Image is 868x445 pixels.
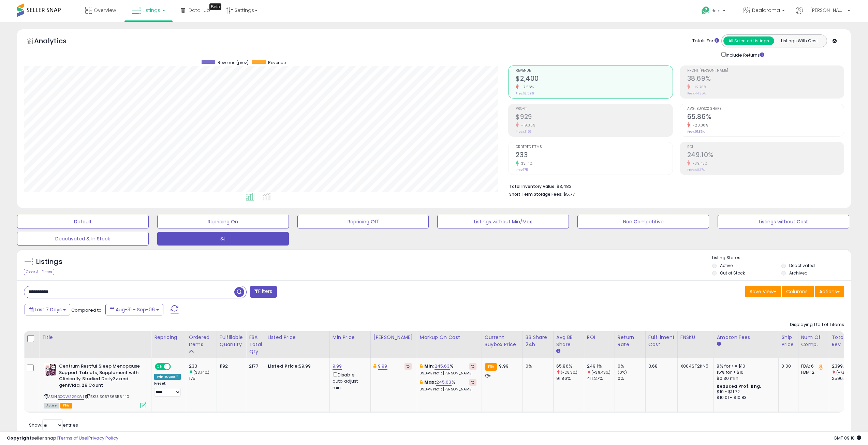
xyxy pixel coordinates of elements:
[834,435,861,441] span: 2025-09-15 09:18 GMT
[44,363,57,377] img: 515RdOS+jBL._SL40_.jpg
[516,91,534,95] small: Prev: $2,596
[781,363,793,369] div: 0.00
[801,334,826,348] div: Num of Comp.
[249,363,260,369] div: 2177
[717,363,773,369] div: 8% for <= $10
[687,168,705,172] small: Prev: 411.27%
[333,363,342,370] a: 9.99
[801,363,824,369] div: FBA: 6
[690,85,707,90] small: -12.76%
[297,215,429,228] button: Repricing Off
[789,270,808,276] label: Archived
[723,36,774,45] button: All Selected Listings
[193,370,209,375] small: (33.14%)
[717,369,773,375] div: 15% for > $10
[424,379,436,385] b: Max:
[526,363,548,369] div: 0%
[250,286,277,298] button: Filters
[436,379,452,386] a: 245.63
[420,363,476,376] div: %
[836,370,853,375] small: (-7.56%)
[333,371,365,391] div: Disable auto adjust min
[509,183,556,189] b: Total Inventory Value:
[587,363,615,369] div: 249.1%
[157,215,289,228] button: Repricing On
[268,363,299,369] b: Listed Price:
[424,363,435,369] b: Min:
[801,369,824,375] div: FBM: 2
[687,69,844,73] span: Profit [PERSON_NAME]
[717,383,761,389] b: Reduced Prof. Rng.
[189,375,217,382] div: 175
[509,182,839,190] li: $3,483
[720,263,733,268] label: Active
[805,7,845,14] span: Hi [PERSON_NAME]
[790,322,844,328] div: Displaying 1 to 1 of 1 items
[618,334,643,348] div: Return Rate
[154,334,183,341] div: Repricing
[680,334,711,341] div: FNSKU
[24,269,54,275] div: Clear All Filters
[717,334,776,341] div: Amazon Fees
[499,363,509,369] span: 9.99
[832,334,857,348] div: Total Rev.
[189,334,214,348] div: Ordered Items
[687,145,844,149] span: ROI
[832,375,859,382] div: 2596.32
[516,75,672,84] h2: $2,400
[687,151,844,160] h2: 249.10%
[618,363,645,369] div: 0%
[587,334,612,341] div: ROI
[789,263,815,268] label: Deactivated
[268,60,286,65] span: Revenue
[71,307,103,313] span: Compared to:
[373,334,414,341] div: [PERSON_NAME]
[516,151,672,160] h2: 233
[249,334,262,355] div: FBA Total Qty
[17,215,149,228] button: Default
[378,363,387,370] a: 9.99
[519,85,534,90] small: -7.56%
[189,363,217,369] div: 233
[154,381,181,397] div: Preset:
[556,348,560,354] small: Avg BB Share.
[556,375,584,382] div: 91.86%
[189,7,210,14] span: DataHub
[526,334,550,348] div: BB Share 24h.
[815,286,844,297] button: Actions
[781,334,795,348] div: Ship Price
[435,363,450,370] a: 245.63
[29,422,78,428] span: Show: entries
[720,270,745,276] label: Out of Stock
[220,334,243,348] div: Fulfillable Quantity
[696,1,732,22] a: Help
[561,370,577,375] small: (-28.3%)
[88,435,118,441] a: Privacy Policy
[59,363,142,390] b: Centrum Restful Sleep Menopause Support Tablets, Supplement with Clinically Studied DailyZz and g...
[717,375,773,382] div: $0.30 min
[516,130,531,134] small: Prev: $1,152
[774,36,825,45] button: Listings With Cost
[58,394,84,400] a: B0CWS29XW1
[44,403,59,409] span: All listings currently available for purchase on Amazon
[687,130,705,134] small: Prev: 91.86%
[7,435,118,442] div: seller snap | |
[717,389,773,395] div: $10 - $11.72
[796,7,850,22] a: Hi [PERSON_NAME]
[718,215,849,228] button: Listings without Cost
[157,232,289,246] button: SJ
[509,191,562,197] b: Short Term Storage Fees:
[420,387,476,392] p: 39.34% Profit [PERSON_NAME]
[268,334,327,341] div: Listed Price
[105,304,163,315] button: Aug-31 - Sep-06
[85,394,129,399] span: | SKU: 305736556440
[519,161,532,166] small: 33.14%
[44,363,146,407] div: ASIN:
[417,331,482,358] th: The percentage added to the cost of goods (COGS) that forms the calculator for Min & Max prices.
[333,334,368,341] div: Min Price
[692,38,719,44] div: Totals For
[711,8,721,14] span: Help
[687,113,844,122] h2: 65.86%
[7,435,32,441] strong: Copyright
[437,215,569,228] button: Listings without Min/Max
